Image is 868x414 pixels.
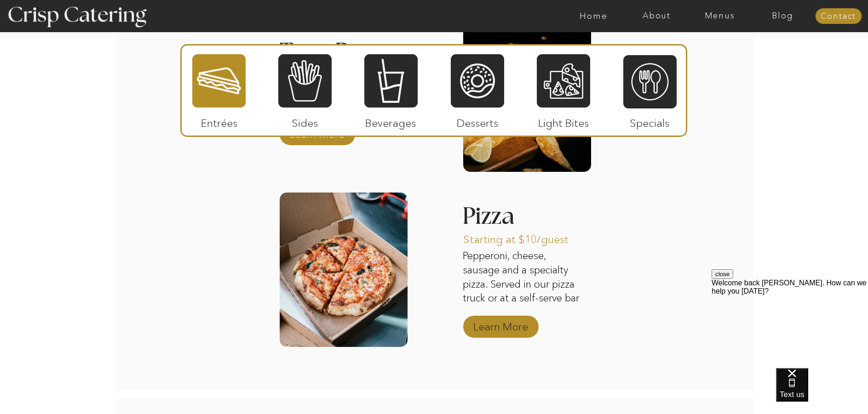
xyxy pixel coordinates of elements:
[287,119,348,145] a: Learn More
[463,249,585,306] p: Pepperoni, cheese, sausage and a specialty pizza. Served in our pizza truck or at a self-serve bar
[470,311,531,338] a: Learn More
[360,108,421,134] p: Beverages
[815,12,862,21] a: Contact
[562,11,625,21] a: Home
[751,11,814,21] a: Blog
[712,269,868,380] iframe: podium webchat widget prompt
[619,108,680,134] p: Specials
[274,108,335,134] p: Sides
[776,368,868,414] iframe: podium webchat widget bubble
[462,204,558,231] h3: Pizza
[280,40,408,51] h3: Taco Bar
[447,108,508,134] p: Desserts
[688,11,751,21] a: Menus
[533,108,594,134] p: Light Bites
[189,108,250,134] p: Entrées
[463,224,585,250] p: Starting at $10/guest
[625,11,688,21] a: About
